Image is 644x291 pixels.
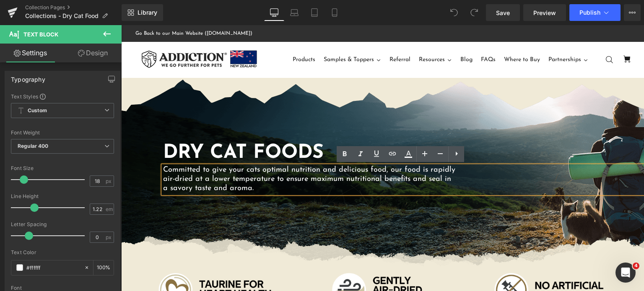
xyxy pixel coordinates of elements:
[11,285,114,291] div: Font
[569,4,621,21] button: Publish
[298,31,324,39] span: Resources
[268,31,289,39] span: Referral
[11,71,45,83] div: Typography
[360,31,374,39] span: FAQs
[304,4,325,21] a: Tablet
[28,107,47,114] b: Custom
[356,24,379,45] a: FAQs
[42,159,523,168] p: a savory taste and aroma.
[25,4,122,11] a: Collection Pages
[624,4,641,21] button: More
[11,165,114,171] div: Font Size
[615,263,636,283] iframe: Intercom live chat
[26,263,80,272] input: Color
[93,260,114,275] div: %
[106,206,113,212] span: em
[339,31,351,39] span: Blog
[23,31,58,38] span: Text Block
[264,24,293,45] a: Referral
[42,150,523,159] p: air-dried at a lower temperature to ensure maximum nutritional benefits and seal in
[62,44,123,62] a: Design
[11,130,114,136] div: Font Weight
[383,31,419,39] span: Where to Buy
[335,24,356,45] a: Blog
[14,4,131,13] a: Go Back to our Main Website ([DOMAIN_NAME])
[198,24,264,45] a: Samples & Toppers
[167,24,198,45] a: Products
[293,24,335,45] a: Resources
[264,4,284,21] a: Desktop
[11,93,114,100] div: Text Styles
[11,250,114,255] div: Text Color
[11,193,114,199] div: Line Height
[446,4,462,21] button: Undo
[203,31,253,39] span: Samples & Toppers
[379,24,423,45] a: Where to Buy
[633,263,639,269] span: 4
[466,4,483,21] button: Redo
[427,31,460,39] span: Partnerships
[423,24,471,45] a: Partnerships
[496,8,510,17] span: Save
[25,13,99,19] span: Collections - Dry Cat Food
[325,4,345,21] a: Mobile
[11,221,114,227] div: Letter Spacing
[42,116,523,141] h1: Dry Cat Foods
[106,178,113,184] span: px
[533,8,556,17] span: Preview
[523,4,566,21] a: Preview
[106,234,113,240] span: px
[42,141,523,150] p: Committed to give your cats optimal nutrition and delicious food, our food is rapidly
[284,4,304,21] a: Laptop
[138,9,157,16] span: Library
[18,143,49,149] b: Regular 400
[171,31,194,39] span: Products
[579,9,600,16] span: Publish
[122,4,163,21] a: New Library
